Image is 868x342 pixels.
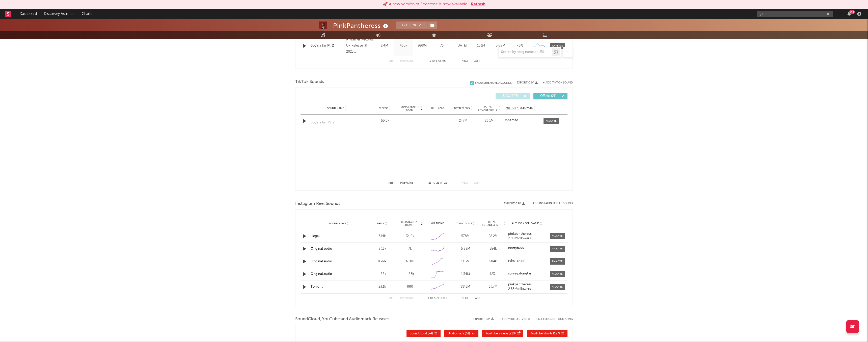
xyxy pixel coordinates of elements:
input: Search for artists [757,11,833,17]
div: 34.9k [397,234,423,239]
button: Last [474,60,480,62]
div: 1 5 1,169 [424,295,451,302]
div: 23.1k [370,284,395,289]
span: Sound Name [327,107,344,110]
span: Instagram Reel Sounds [295,201,340,207]
a: Charts [78,9,96,19]
a: rvhs_choir [508,259,546,263]
div: 6M Trend [425,222,450,225]
button: 99+ [847,12,851,16]
button: Refresh [471,1,485,7]
span: of [440,182,443,184]
strong: hkittyfann [508,247,524,250]
div: 247M [451,118,475,123]
button: Audiomack(61) [444,330,478,337]
div: 6.01k [397,259,423,264]
button: + Add SoundCloud Song [530,318,573,321]
div: 1.34M [453,272,478,277]
button: YouTube Videos(219) [482,330,523,337]
div: 28.2M [481,234,506,239]
div: 1.88k [370,272,395,277]
strong: pinkpantheress [508,232,532,236]
button: Next [462,182,469,184]
div: 9.99k [370,259,395,264]
button: Export CSV [504,202,525,205]
button: First [388,182,395,184]
span: TikTok Sounds [295,79,324,85]
span: YouTube Videos [485,332,508,335]
div: 1.83k [397,272,423,277]
a: pinkpantheress [508,232,546,236]
span: Sound Name [329,222,346,225]
strong: Unnamed [503,119,518,122]
div: + Add Instagram Reel Sound [525,202,573,205]
button: + Add SoundCloud Song [535,318,573,321]
div: 2.4M [376,43,393,48]
span: Author / Followers [512,222,539,225]
button: SoundCloud(74) [406,330,441,337]
button: First [388,297,395,300]
span: ( 127 ) [530,332,560,335]
button: + Add Instagram Reel Sound [530,202,573,205]
a: Original audio [311,272,332,276]
span: Official ( 21 ) [537,95,560,98]
button: + Add TikTok Sound [543,81,573,84]
div: 2.85M followers [508,287,546,291]
a: Illegal [311,234,319,238]
div: 998M [414,43,430,48]
div: 450k [395,43,412,48]
button: Next [462,60,469,62]
div: 75 [433,43,451,48]
span: ( 74 ) [410,332,433,335]
div: PinkPantheress [333,22,389,30]
span: of [437,297,440,300]
a: Unnamed [503,119,538,122]
span: Total Engagements [481,221,503,227]
div: 🚀 A new version of Sodatone is now available. [383,1,468,7]
div: 314k [370,234,395,239]
div: Show 13 Removed Sounds [475,81,512,85]
button: UGC(907) [496,93,530,99]
div: 59.9k [373,118,397,123]
a: Original audio [311,247,332,250]
div: 5.82M [453,246,478,251]
div: 1 5 96 [424,58,451,64]
span: Total Engagements [477,105,498,111]
button: Tracking [396,22,427,29]
a: pinkpantheress [508,283,546,286]
button: Export CSV [517,81,538,84]
span: Author / Followers [506,106,533,110]
button: Next [462,297,469,300]
button: + Add TikTok Sound [538,81,573,84]
div: 99 + [849,10,855,14]
div: 88.3M [453,284,478,289]
div: 2.85M followers [508,237,546,240]
span: to [432,182,435,184]
span: UGC ( 907 ) [499,95,522,98]
span: ( 61 ) [448,332,471,335]
button: Last [474,297,480,300]
span: Reels [377,222,384,225]
span: Videos (last 7 days) [399,105,420,111]
div: Boy's a liar Pt. 2 [311,43,344,48]
button: Previous [400,182,414,184]
div: 554k [481,246,506,251]
div: 3.68M [492,43,509,48]
div: 7k [397,246,423,251]
div: 584k [481,259,506,264]
div: Boy's a liar Pt. 2 [311,120,334,125]
span: SoundCloud, YouTube and Audiomack Releases [295,316,390,322]
span: of [438,60,441,62]
a: hkittyfann [508,247,546,250]
div: 578M [453,234,478,239]
span: Videos [379,107,388,110]
span: ( 219 ) [485,332,516,335]
div: 11.3M [453,259,478,264]
strong: pinkpantheress [508,283,532,286]
span: Total Plays [456,222,472,225]
div: 133M [473,43,490,48]
input: Search by song name or URL [499,50,552,54]
button: Export CSV [473,318,494,321]
a: survey.dongtarn [508,272,546,275]
div: <5% [511,43,528,48]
